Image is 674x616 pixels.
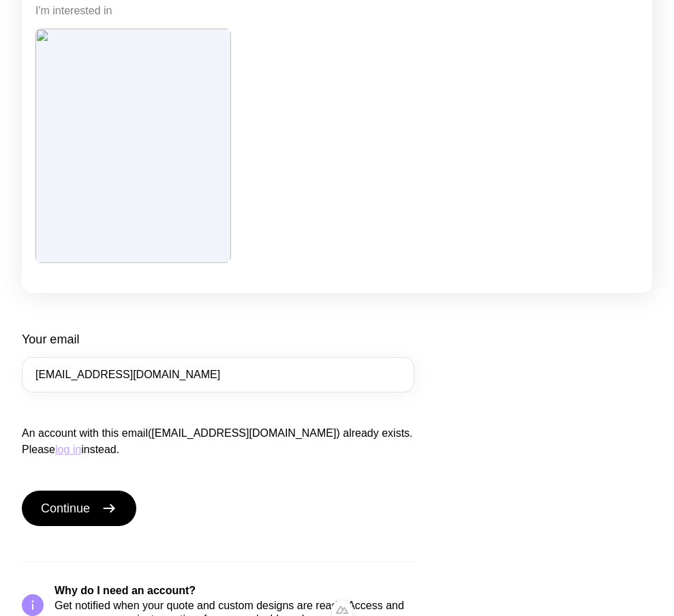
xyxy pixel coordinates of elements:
[22,357,414,392] input: you@email.com
[41,500,90,517] span: Continue
[22,427,413,455] span: An account with this email([EMAIL_ADDRESS][DOMAIN_NAME]) already exists. Please instead.
[55,584,414,598] h5: Why do I need an account?
[35,4,639,18] h4: I'm interested in
[22,491,136,526] button: Continue
[55,442,81,458] button: log in
[22,331,79,348] label: Your email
